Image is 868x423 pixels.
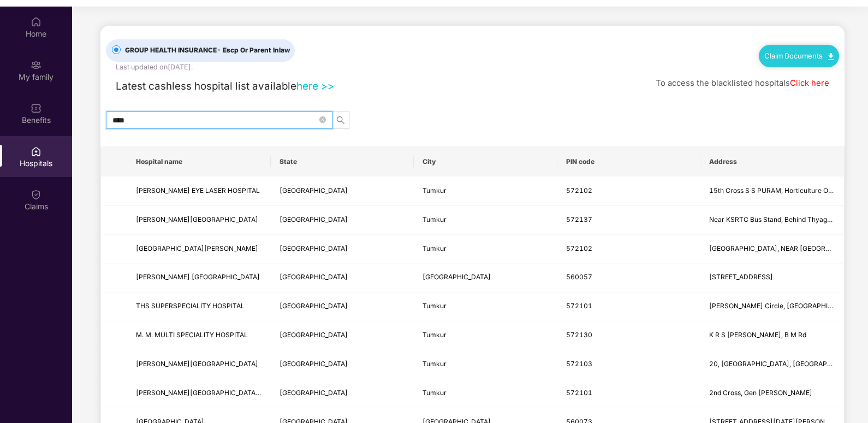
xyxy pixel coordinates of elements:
span: [GEOGRAPHIC_DATA] [280,302,348,310]
a: Claim Documents [764,51,834,60]
td: Tumkur [414,350,557,379]
span: 2nd Cross, Gen [PERSON_NAME] [709,389,812,397]
td: Karnataka [271,234,414,263]
span: [STREET_ADDRESS] [709,273,773,281]
span: Tumkur [423,244,447,252]
span: GROUP HEALTH INSURANCE [121,45,294,56]
div: Last updated on [DATE] . [116,62,193,73]
span: [PERSON_NAME][GEOGRAPHIC_DATA] [136,360,258,368]
span: 572103 [566,360,592,368]
span: Tumkur [423,186,447,195]
span: 572137 [566,215,592,224]
td: Karnataka [271,379,414,408]
td: 15th Cross S S PURAM, Horticulture Office Road [700,177,844,205]
td: Tumkur [414,234,557,263]
td: Tumkur [414,205,557,234]
td: K R S Agrahara, B M Rd [700,321,844,350]
span: Near KSRTC Bus Stand, Behind Thyagaraju Oil Mill [709,215,865,224]
td: 13 / 4 T Dasarahalli, Tumkur Road [700,263,844,292]
img: svg+xml;base64,PHN2ZyBpZD0iQmVuZWZpdHMiIHhtbG5zPSJodHRwOi8vd3d3LnczLm9yZy8yMDAwL3N2ZyIgd2lkdGg9Ij... [31,103,41,114]
td: Tumkur [414,292,557,321]
span: Address [709,157,835,166]
td: SUKRUTHA HOSPITAL [127,350,271,379]
td: Karnataka [271,292,414,321]
span: [GEOGRAPHIC_DATA] [280,389,348,397]
td: SRI MANJUNATHA HOSPITAL [127,234,271,263]
a: here >> [296,80,334,92]
span: THS SUPERSPECIALITY HOSPITAL [136,302,245,310]
td: BHARATHI HOSPITAL - TUMKUR [127,379,271,408]
span: Tumkur [423,215,447,224]
th: Address [700,147,844,177]
span: [GEOGRAPHIC_DATA] [280,244,348,252]
span: [PERSON_NAME] [GEOGRAPHIC_DATA] [136,273,260,281]
span: 15th Cross S S PURAM, Horticulture Office Road [709,186,859,195]
td: 2nd Cross, Gen Kariyappa Rd [700,379,844,408]
td: Karnataka [271,321,414,350]
span: close-circle [319,116,326,123]
span: Tumkur [423,360,447,368]
th: City [414,147,557,177]
span: [GEOGRAPHIC_DATA][PERSON_NAME] [136,244,258,252]
th: Hospital name [127,147,271,177]
td: RAGHAVENDRA PEOPLE TREE HOSPITALS [127,263,271,292]
td: RAGHU HOSPITAL [127,205,271,234]
span: 572101 [566,302,592,310]
td: DR MAHADEVAPPA EYE LASER HOSPITAL [127,177,271,205]
span: [GEOGRAPHIC_DATA] [280,215,348,224]
img: svg+xml;base64,PHN2ZyB3aWR0aD0iMjAiIGhlaWdodD0iMjAiIHZpZXdCb3g9IjAgMCAyMCAyMCIgZmlsbD0ibm9uZSIgeG... [31,60,41,70]
span: [GEOGRAPHIC_DATA] [280,273,348,281]
td: Tumkur [414,177,557,205]
span: [GEOGRAPHIC_DATA] [280,360,348,368]
span: - Escp Or Parent Inlaw [217,46,290,54]
td: Near KSRTC Bus Stand, Behind Thyagaraju Oil Mill [700,205,844,234]
button: search [332,111,349,129]
th: PIN code [557,147,701,177]
td: Karnataka [271,350,414,379]
td: Karnataka [271,263,414,292]
span: [PERSON_NAME][GEOGRAPHIC_DATA] [136,215,258,224]
td: M. M. MULTI SPECIALITY HOSPITAL [127,321,271,350]
img: svg+xml;base64,PHN2ZyB4bWxucz0iaHR0cDovL3d3dy53My5vcmcvMjAwMC9zdmciIHdpZHRoPSIxMC40IiBoZWlnaHQ9Ij... [828,53,834,60]
span: Hospital name [136,157,262,166]
span: Latest cashless hospital list available [116,80,296,92]
span: 572101 [566,389,592,397]
span: search [332,116,349,125]
span: [GEOGRAPHIC_DATA] [280,331,348,339]
span: [GEOGRAPHIC_DATA] [423,273,491,281]
span: Tumkur [423,302,447,310]
td: B G Palya Circle, Bengaluru - Honnavar Rd [700,292,844,321]
img: svg+xml;base64,PHN2ZyBpZD0iSG9zcGl0YWxzIiB4bWxucz0iaHR0cDovL3d3dy53My5vcmcvMjAwMC9zdmciIHdpZHRoPS... [31,146,41,157]
td: THS SUPERSPECIALITY HOSPITAL [127,292,271,321]
td: SHETTIHALLY MAIN ROAD, NEAR JAYA NAGAR BUS STOP [700,234,844,263]
img: svg+xml;base64,PHN2ZyBpZD0iSG9tZSIgeG1sbnM9Imh0dHA6Ly93d3cudzMub3JnLzIwMDAvc3ZnIiB3aWR0aD0iMjAiIG... [31,16,41,27]
td: Tumkur [414,379,557,408]
a: Click here [790,78,829,88]
td: Bangalore [414,263,557,292]
td: Karnataka [271,177,414,205]
th: State [271,147,414,177]
span: 572130 [566,331,592,339]
span: K R S [PERSON_NAME], B M Rd [709,331,806,339]
td: 20, 2 Main, 2 Block, Beside Sree Gurukula School Manjunath Nagar [700,350,844,379]
span: close-circle [319,115,326,126]
span: Tumkur [423,331,447,339]
span: To access the blacklisted hospitals [656,78,790,88]
img: svg+xml;base64,PHN2ZyBpZD0iQ2xhaW0iIHhtbG5zPSJodHRwOi8vd3d3LnczLm9yZy8yMDAwL3N2ZyIgd2lkdGg9IjIwIi... [31,189,41,200]
span: 572102 [566,186,592,195]
span: 560057 [566,273,592,281]
span: M. M. MULTI SPECIALITY HOSPITAL [136,331,248,339]
span: [PERSON_NAME] EYE LASER HOSPITAL [136,186,260,195]
td: Karnataka [271,205,414,234]
span: Tumkur [423,389,447,397]
span: 572102 [566,244,592,252]
td: Tumkur [414,321,557,350]
span: [GEOGRAPHIC_DATA] [280,186,348,195]
span: [PERSON_NAME][GEOGRAPHIC_DATA] - [GEOGRAPHIC_DATA] [136,389,334,397]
